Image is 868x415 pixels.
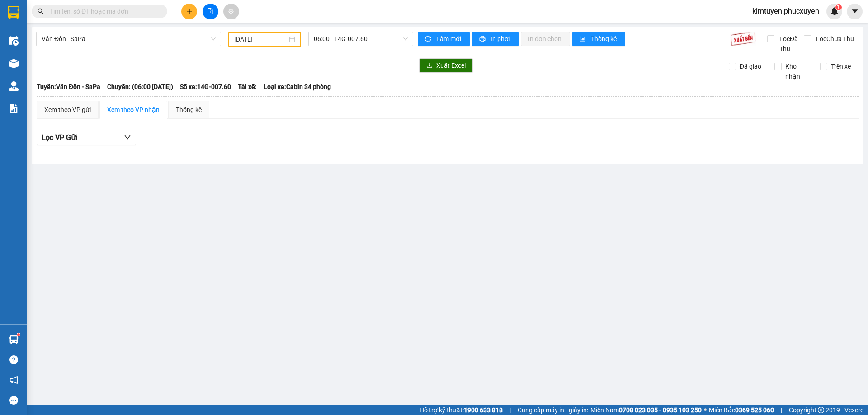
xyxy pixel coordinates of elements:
button: syncLàm mới [418,32,470,46]
button: caret-down [847,4,863,19]
span: Miền Bắc [709,405,774,415]
span: | [509,405,511,415]
strong: 0708 023 035 - 0935 103 250 [619,406,702,414]
img: icon-new-feature [830,7,839,15]
span: 1 [837,4,840,10]
span: Thống kê [591,34,618,44]
span: Số xe: 14G-007.60 [180,82,231,92]
span: message [9,396,18,405]
span: Tài xế: [238,82,257,92]
span: copyright [818,407,824,413]
b: Tuyến: Vân Đồn - SaPa [37,83,100,90]
sup: 1 [835,4,842,10]
span: Cung cấp máy in - giấy in: [518,405,588,415]
img: solution-icon [9,104,19,113]
span: Kho nhận [782,61,813,81]
span: search [38,8,44,14]
span: Chuyến: (06:00 [DATE]) [107,82,173,92]
span: notification [9,376,18,384]
span: Miền Nam [590,405,702,415]
span: bar-chart [580,36,587,43]
span: file-add [207,8,213,14]
span: kimtuyen.phucxuyen [745,5,826,17]
span: caret-down [851,7,859,15]
img: warehouse-icon [9,335,19,344]
input: 01/10/2025 [234,34,287,44]
span: Làm mới [436,34,462,44]
button: plus [181,4,197,19]
button: In đơn chọn [521,32,570,46]
span: ⚪️ [704,408,707,412]
span: plus [186,8,193,14]
img: warehouse-icon [9,59,19,68]
sup: 1 [17,333,20,336]
span: Hỗ trợ kỹ thuật: [420,405,503,415]
button: aim [223,4,239,19]
span: sync [425,36,433,43]
img: warehouse-icon [9,36,19,46]
span: Vân Đồn - SaPa [42,32,216,46]
button: bar-chartThống kê [572,32,625,46]
span: | [781,405,782,415]
span: printer [479,36,487,43]
img: logo-vxr [8,6,19,19]
span: Lọc Đã Thu [776,34,804,54]
span: 06:00 - 14G-007.60 [314,32,408,46]
input: Tìm tên, số ĐT hoặc mã đơn [50,6,156,16]
button: file-add [203,4,218,19]
span: aim [228,8,234,14]
span: Trên xe [827,61,854,71]
img: warehouse-icon [9,81,19,91]
span: Lọc VP Gửi [42,132,77,143]
button: printerIn phơi [472,32,519,46]
button: downloadXuất Excel [419,58,473,73]
span: down [124,134,131,141]
div: Xem theo VP gửi [44,105,91,115]
button: Lọc VP Gửi [37,131,136,145]
span: In phơi [491,34,511,44]
strong: 1900 633 818 [464,406,503,414]
span: Loại xe: Cabin 34 phòng [264,82,331,92]
div: Thống kê [176,105,202,115]
strong: 0369 525 060 [735,406,774,414]
img: 9k= [730,32,756,46]
span: question-circle [9,355,18,364]
span: Lọc Chưa Thu [812,34,855,44]
span: Đã giao [736,61,765,71]
div: Xem theo VP nhận [107,105,160,115]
